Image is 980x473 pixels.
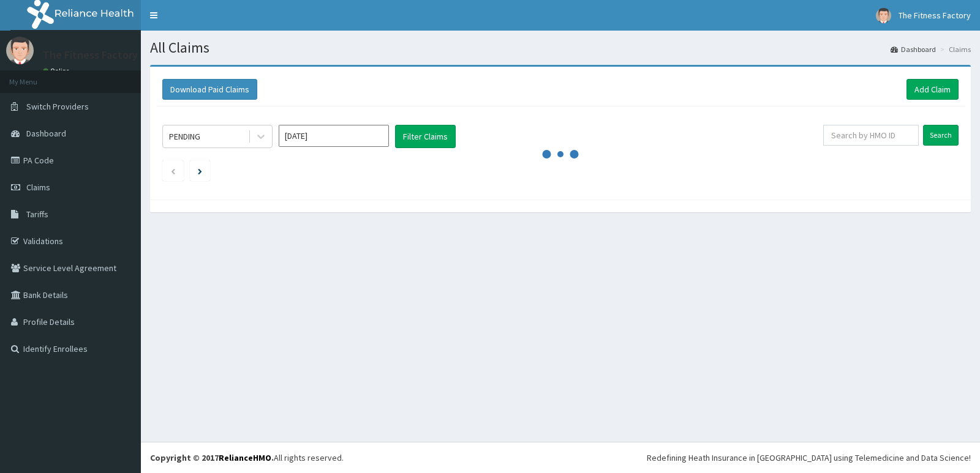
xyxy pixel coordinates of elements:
[43,67,72,75] a: Online
[141,442,980,473] footer: All rights reserved.
[279,125,389,147] input: Select Month and Year
[899,10,971,21] span: The Fitness Factory
[162,79,257,100] button: Download Paid Claims
[923,125,959,146] input: Search
[169,130,200,143] div: PENDING
[6,37,34,64] img: User Image
[907,79,959,100] a: Add Claim
[647,452,971,464] div: Redefining Heath Insurance in [GEOGRAPHIC_DATA] using Telemedicine and Data Science!
[823,125,919,146] input: Search by HMO ID
[937,44,971,54] li: Claims
[26,101,89,112] span: Switch Providers
[542,136,579,173] svg: audio-loading
[43,50,138,61] p: The Fitness Factory
[26,128,66,139] span: Dashboard
[150,40,971,56] h1: All Claims
[219,452,271,463] a: RelianceHMO
[891,44,936,54] a: Dashboard
[26,209,48,220] span: Tariffs
[395,125,456,148] button: Filter Claims
[26,182,50,193] span: Claims
[150,452,274,463] strong: Copyright © 2017 .
[198,165,202,176] a: Next page
[170,165,176,176] a: Previous page
[876,8,891,23] img: User Image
